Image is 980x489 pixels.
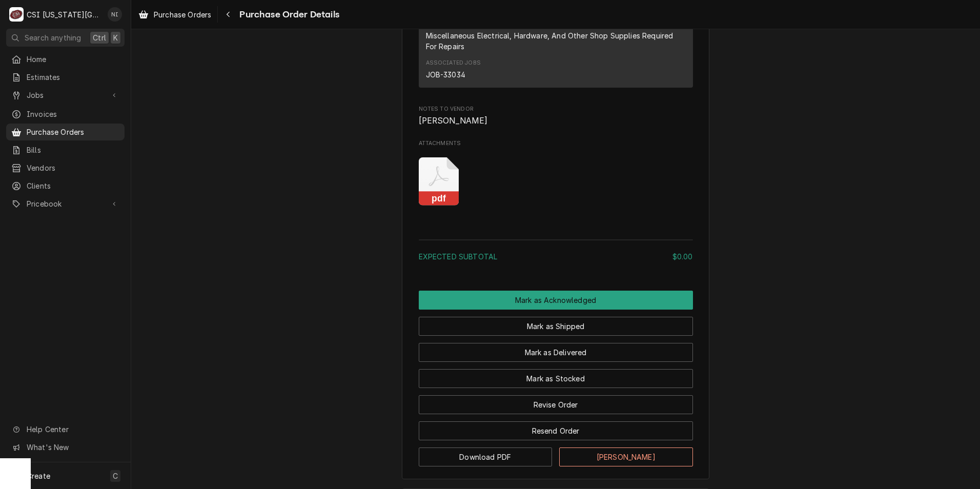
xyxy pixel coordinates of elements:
div: Notes to Vendor [419,105,693,127]
span: C [113,471,118,481]
a: Purchase Orders [6,124,125,140]
div: CSI [US_STATE][GEOGRAPHIC_DATA] [27,9,102,20]
div: NI [108,7,122,22]
div: Button Group Row [419,388,693,414]
span: Purchase Orders [154,9,211,20]
span: Attachments [419,139,693,148]
button: [PERSON_NAME] [559,447,693,466]
div: Button Group Row [419,336,693,362]
span: Purchase Order Details [236,8,339,22]
a: Vendors [6,159,125,176]
a: Go to Help Center [6,421,125,438]
div: Attachments [419,139,693,214]
div: Button Group Row [419,414,693,440]
div: Subtotal [419,251,693,262]
div: Button Group Row [419,291,693,310]
span: Notes to Vendor [419,115,693,127]
a: Clients [6,177,125,194]
span: [PERSON_NAME] [419,116,488,126]
button: Mark as Delivered [419,343,693,362]
button: pdf [419,157,459,206]
a: Invoices [6,106,125,123]
span: Help Center [27,424,118,435]
span: Bills [27,145,119,155]
a: Estimates [6,69,125,86]
div: Amount Summary [419,236,693,269]
span: Ctrl [93,32,106,43]
span: Pricebook [27,198,104,209]
button: Search anythingCtrlK [6,29,125,47]
button: Mark as Stocked [419,369,693,388]
a: Home [6,51,125,68]
a: Bills [6,141,125,158]
button: Navigate back [220,6,236,23]
div: Button Group Row [419,310,693,336]
span: Jobs [27,90,104,100]
a: Go to What's New [6,439,125,456]
div: Button Group [419,291,693,466]
div: Nate Ingram's Avatar [108,7,122,22]
button: Resend Order [419,421,693,440]
button: Mark as Shipped [419,317,693,336]
span: Attachments [419,150,693,214]
span: Expected Subtotal [419,252,498,261]
span: Estimates [27,72,119,83]
span: What's New [27,442,118,453]
div: Button Group Row [419,362,693,388]
div: Button Group Row [419,440,693,466]
div: $0.00 [672,251,693,262]
button: Download PDF [419,447,553,466]
a: Purchase Orders [134,6,215,23]
span: Clients [27,180,119,191]
div: JOB-33034 [426,69,465,80]
div: C [9,7,24,22]
div: CSI Kansas City's Avatar [9,7,24,22]
span: Invoices [27,109,119,119]
div: Associated Jobs [426,59,481,67]
button: Mark as Acknowledged [419,291,693,310]
span: Vendors [27,162,119,173]
a: Go to Jobs [6,87,125,104]
span: Purchase Orders [27,127,119,137]
a: Go to Pricebook [6,195,125,212]
div: Miscellaneous Electrical, Hardware, And Other Shop Supplies Required For Repairs [426,30,686,52]
span: Create [27,472,50,480]
span: Notes to Vendor [419,105,693,113]
span: K [113,32,118,43]
span: Home [27,54,119,65]
button: Revise Order [419,395,693,414]
span: Search anything [25,32,81,43]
